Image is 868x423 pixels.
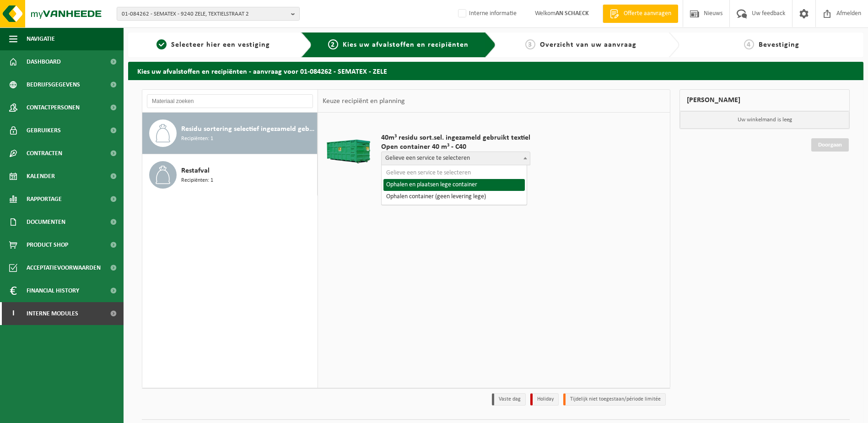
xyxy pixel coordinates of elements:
[27,73,80,96] span: Bedrijfsgegevens
[744,39,754,49] span: 4
[530,393,559,406] li: Holiday
[343,41,469,49] span: Kies uw afvalstoffen en recipiënten
[181,135,213,143] span: Recipiënten: 1
[27,233,68,256] span: Product Shop
[27,211,65,233] span: Documenten
[27,256,101,279] span: Acceptatievoorwaarden
[456,7,517,21] label: Interne informatie
[181,176,213,185] span: Recipiënten: 1
[680,111,849,129] p: Uw winkelmand is leeg
[555,10,589,17] strong: AN SCHAECK
[811,138,849,152] a: Doorgaan
[759,41,799,49] span: Bevestiging
[525,39,535,49] span: 3
[328,39,338,49] span: 2
[142,154,318,195] button: Restafval Recipiënten: 1
[147,94,313,108] input: Materiaal zoeken
[27,142,62,165] span: Contracten
[492,393,526,406] li: Vaste dag
[27,188,62,211] span: Rapportage
[27,302,78,325] span: Interne modules
[27,96,80,119] span: Contactpersonen
[171,41,270,49] span: Selecteer hier een vestiging
[128,62,863,80] h2: Kies uw afvalstoffen en recipiënten - aanvraag voor 01-084262 - SEMATEX - ZELE
[381,152,530,165] span: Gelieve een service te selecteren
[318,90,410,113] div: Keuze recipiënt en planning
[27,50,61,73] span: Dashboard
[383,191,525,203] li: Ophalen container (geen levering lege)
[27,119,61,142] span: Gebruikers
[381,142,530,152] span: Open container 40 m³ - C40
[383,167,525,179] li: Gelieve een service te selecteren
[133,39,294,50] a: 1Selecteer hier een vestiging
[27,279,79,302] span: Financial History
[27,27,55,50] span: Navigatie
[621,9,674,18] span: Offerte aanvragen
[181,165,210,176] span: Restafval
[383,179,525,191] li: Ophalen en plaatsen lege container
[122,7,287,21] span: 01-084262 - SEMATEX - 9240 ZELE, TEXTIELSTRAAT 2
[181,124,315,135] span: Residu sortering selectief ingezameld gebruikt textiel (verlaagde heffing)
[381,133,530,142] span: 40m³ residu sort.sel. ingezameld gebruikt textiel
[142,113,318,154] button: Residu sortering selectief ingezameld gebruikt textiel (verlaagde heffing) Recipiënten: 1
[9,302,17,325] span: I
[382,152,530,165] span: Gelieve een service te selecteren
[603,5,678,23] a: Offerte aanvragen
[27,165,55,188] span: Kalender
[117,7,300,21] button: 01-084262 - SEMATEX - 9240 ZELE, TEXTIELSTRAAT 2
[156,39,167,49] span: 1
[679,89,850,111] div: [PERSON_NAME]
[540,41,636,49] span: Overzicht van uw aanvraag
[563,393,666,406] li: Tijdelijk niet toegestaan/période limitée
